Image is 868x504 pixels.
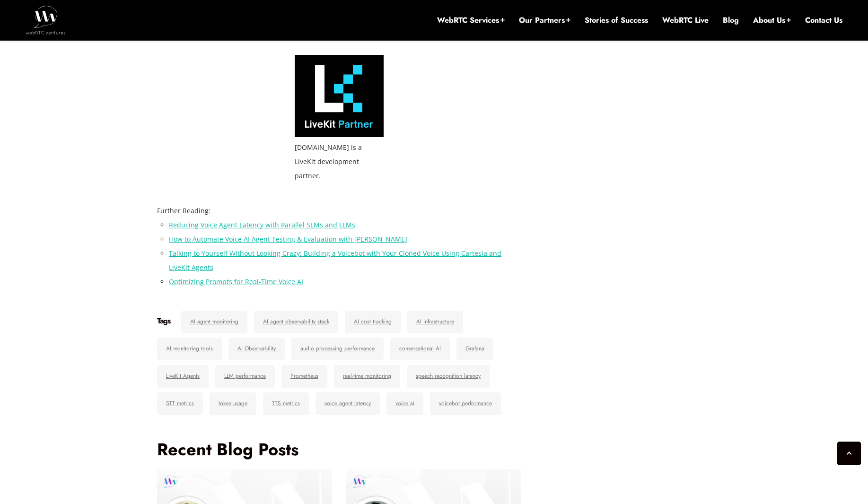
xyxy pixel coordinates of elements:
[585,15,648,26] a: Stories of Success
[157,439,521,460] h3: Recent Blog Posts
[169,277,303,286] a: Optimizing Prompts for Real-Time Voice AI
[169,249,501,272] a: Talking to Yourself Without Looking Crazy: Building a Voicebot with Your Cloned Voice Using Carte...
[210,392,256,415] a: token usage
[254,311,338,333] a: AI agent observability stack
[26,6,66,34] img: WebRTC.ventures
[407,311,463,333] a: AI infrastructure
[228,338,285,360] a: AI Observability
[181,311,247,333] a: AI agent monitoring
[295,55,384,137] img: WebRTC.ventures is a LiveKit development partner.
[386,392,423,415] a: voice ai
[334,365,400,388] a: real-time monitoring
[723,15,739,26] a: Blog
[215,365,275,388] a: LLM performance
[157,392,203,415] a: STT metrics
[316,392,380,415] a: voice agent latency
[169,220,355,229] a: Reducing Voice Agent Latency with Parallel SLMs and LLMs
[345,311,401,333] a: AI cost tracking
[805,15,842,26] a: Contact Us
[519,15,570,26] a: Our Partners
[157,365,209,388] a: LiveKit Agents
[390,338,450,360] a: conversational AI
[430,392,501,415] a: voicebot performance
[157,338,222,360] a: AI monitoring tools
[169,235,407,243] a: How to Automate Voice AI Agent Testing & Evaluation with [PERSON_NAME]
[157,316,170,326] h6: Tags
[263,392,309,415] a: TTS metrics
[753,15,791,26] a: About Us
[437,15,505,26] a: WebRTC Services
[456,338,493,360] a: Grafana
[281,365,327,388] a: Prometheus
[407,365,490,388] a: speech recognition latency
[295,140,384,183] figcaption: [DOMAIN_NAME] is a LiveKit development partner.
[291,338,384,360] a: audio processing performance
[662,15,709,26] a: WebRTC Live
[157,204,521,218] p: Further Reading:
